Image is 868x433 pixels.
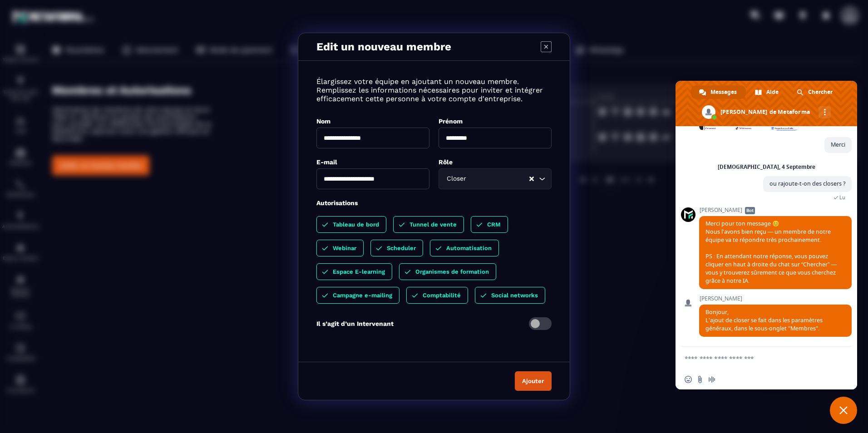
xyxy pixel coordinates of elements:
span: Envoyer un fichier [696,376,704,383]
p: Organismes de formation [415,268,489,275]
p: Espace E-learning [333,268,385,275]
label: Autorisations [316,199,358,207]
div: [DEMOGRAPHIC_DATA], 4 Septembre [718,164,815,170]
a: Aide [747,85,788,99]
p: Tableau de bord [333,221,379,228]
span: Aide [766,85,779,99]
p: Scheduler [387,245,416,251]
span: Closer [444,174,468,184]
span: Messages [710,85,737,99]
span: Bot [745,207,755,214]
input: Search for option [468,174,528,184]
p: Tunnel de vente [409,221,457,228]
span: Bonjour, L'ajout de closer se fait dans les paramètres généraux, dans le sous-onglet "Membres". [705,308,823,332]
span: Lu [839,194,845,201]
div: Search for option [439,168,552,189]
p: Social networks [491,292,538,299]
button: Ajouter [515,371,552,391]
span: Chercher [808,85,833,99]
p: CRM [487,221,501,228]
span: [PERSON_NAME] [699,295,852,302]
label: Rôle [439,158,453,166]
p: Webinar [333,245,356,251]
label: Prénom [439,118,463,125]
p: Automatisation [446,245,492,251]
span: Merci pour ton message 😊 Nous l’avons bien reçu — un membre de notre équipe va te répondre très p... [705,220,837,285]
p: Campagne e-mailing [333,292,392,299]
span: Message audio [708,376,715,383]
span: ou rajoute-t-on des closers ? [769,180,845,187]
p: Comptabilité [423,292,461,299]
span: [PERSON_NAME] [699,207,852,213]
label: E-mail [316,158,337,166]
span: Insérer un emoji [685,376,692,383]
button: Clear Selected [529,176,534,182]
p: Il s’agit d’un Intervenant [316,320,394,327]
p: Élargissez votre équipe en ajoutant un nouveau membre. Remplissez les informations nécessaires po... [316,77,552,103]
a: Chercher [789,85,842,99]
label: Nom [316,118,330,125]
p: Edit un nouveau membre [316,40,451,53]
span: Merci [831,141,845,148]
a: Messages [691,85,746,99]
textarea: Entrez votre message... [685,347,830,369]
a: Fermer le chat [830,397,857,424]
